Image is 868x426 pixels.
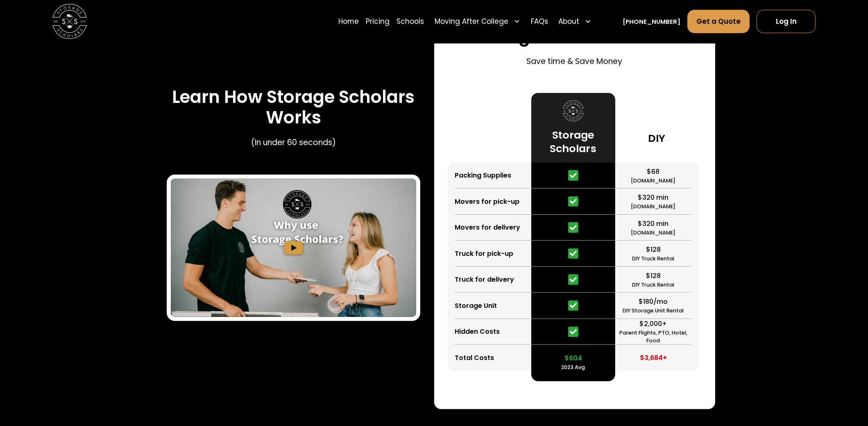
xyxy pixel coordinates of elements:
div: Movers for pick-up [455,197,519,207]
div: About [558,16,579,27]
div: Packing Supplies [455,171,511,180]
h3: Storage Scholars vs DIY [472,26,677,47]
div: [DOMAIN_NAME] [631,177,676,185]
a: Schools [397,9,424,34]
a: Pricing [366,9,390,34]
div: Storage Unit [455,301,497,311]
div: Movers for delivery [455,223,520,232]
a: FAQs [531,9,548,34]
a: [PHONE_NUMBER] [623,17,680,26]
a: Log In [757,10,816,33]
p: Save time & Save Money [527,56,623,68]
div: $128 [646,271,661,281]
div: $320 min [638,193,669,203]
div: Parent Flights, PTO, Hotel, Food [615,329,692,344]
h3: DIY [648,132,666,145]
img: Storage Scholars logo. [563,100,584,121]
div: DIY Truck Rental [632,281,675,289]
div: $68 [647,167,660,177]
div: [DOMAIN_NAME] [631,229,676,237]
h3: Learn How Storage Scholars Works [167,87,420,129]
div: Truck for delivery [455,275,514,285]
div: Total Costs [455,353,494,363]
div: About [555,9,595,34]
div: DIY Truck Rental [632,255,675,262]
div: Moving After College [431,9,524,34]
div: [DOMAIN_NAME] [631,203,676,210]
div: Moving After College [435,16,508,27]
div: Truck for pick-up [455,249,513,259]
div: Hidden Costs [455,327,500,337]
div: $320 min [638,219,669,229]
a: open lightbox [171,179,416,317]
div: DIY Storage Unit Rental [623,307,684,314]
a: Get a Quote [687,10,750,33]
div: $604 [564,353,582,363]
div: $180/mo [639,297,668,307]
img: Storage Scholars - How it Works video. [171,179,416,317]
img: Storage Scholars main logo [52,5,87,39]
div: $128 [646,245,661,255]
a: home [52,5,87,39]
p: (In under 60 seconds) [251,137,336,149]
h3: Storage Scholars [538,128,608,155]
a: Home [339,9,359,34]
div: 2023 Avg [561,363,585,371]
div: $2,000+ [640,319,667,329]
div: $3,684+ [640,353,667,363]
